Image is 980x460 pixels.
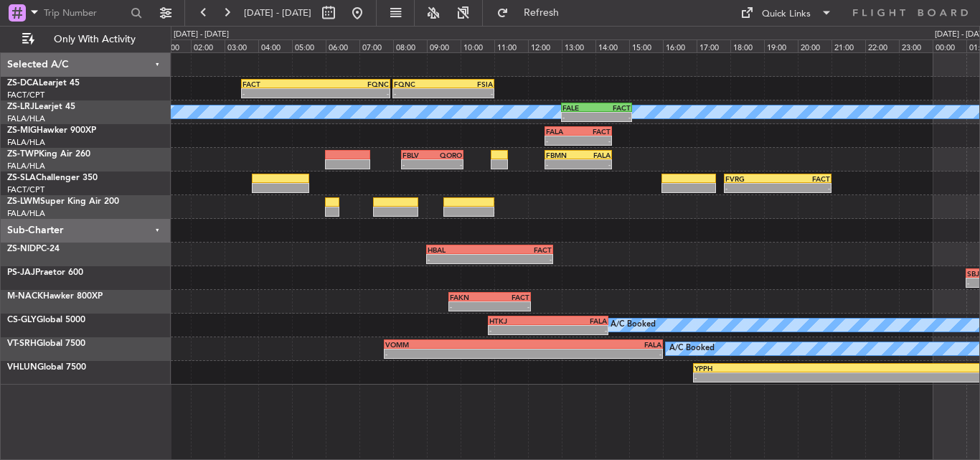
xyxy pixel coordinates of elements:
[629,39,663,52] div: 15:00
[7,339,37,348] span: VT-SRH
[528,39,562,52] div: 12:00
[546,136,578,145] div: -
[432,160,461,169] div: -
[512,8,572,18] span: Refresh
[865,39,899,52] div: 22:00
[694,373,890,382] div: -
[725,184,778,192] div: -
[7,245,36,253] span: ZS-NID
[450,302,489,311] div: -
[225,39,258,52] div: 03:00
[523,340,661,349] div: FALA
[394,89,443,98] div: -
[831,39,865,52] div: 21:00
[157,39,191,52] div: 01:00
[578,160,611,169] div: -
[669,338,715,360] div: A/C Booked
[546,151,578,159] div: FBMN
[432,151,461,159] div: QORO
[490,1,576,24] button: Refresh
[7,292,103,301] a: M-NACKHawker 800XP
[242,80,316,88] div: FACT
[37,34,151,44] span: Only With Activity
[7,161,45,172] a: FALA/HLA
[7,90,44,100] a: FACT/CPT
[546,160,578,169] div: -
[733,1,839,24] button: Quick Links
[489,316,548,325] div: HTKJ
[443,89,493,98] div: -
[394,80,443,88] div: FQNC
[697,39,730,52] div: 17:00
[489,302,529,311] div: -
[694,364,890,372] div: YPPH
[562,113,596,121] div: -
[174,29,229,41] div: [DATE] - [DATE]
[7,316,85,324] a: CS-GLYGlobal 5000
[7,113,45,124] a: FALA/HLA
[242,89,316,98] div: -
[7,79,39,88] span: ZS-DCA
[7,174,98,182] a: ZS-SLAChallenger 350
[523,349,661,358] div: -
[7,150,90,159] a: ZS-TWPKing Air 260
[7,150,39,159] span: ZS-TWP
[7,245,60,253] a: ZS-NIDPC-24
[393,39,427,52] div: 08:00
[7,79,80,88] a: ZS-DCALearjet 45
[450,293,489,301] div: FAKN
[428,255,489,263] div: -
[258,39,292,52] div: 04:00
[725,174,778,183] div: FVRG
[244,6,311,19] span: [DATE] - [DATE]
[7,363,37,372] span: VHLUN
[428,245,489,254] div: HBAL
[326,39,359,52] div: 06:00
[596,113,630,121] div: -
[7,316,37,324] span: CS-GLY
[546,127,578,136] div: FALA
[899,39,933,52] div: 23:00
[427,39,461,52] div: 09:00
[489,293,529,301] div: FACT
[778,184,830,192] div: -
[562,103,596,112] div: FALE
[7,197,40,206] span: ZS-LWM
[359,39,393,52] div: 07:00
[730,39,764,52] div: 18:00
[7,292,43,301] span: M-NACK
[292,39,326,52] div: 05:00
[7,197,119,206] a: ZS-LWMSuper King Air 200
[578,136,611,145] div: -
[385,349,523,358] div: -
[402,151,432,159] div: FBLV
[663,39,697,52] div: 16:00
[316,89,389,98] div: -
[7,339,85,348] a: VT-SRHGlobal 7500
[489,255,551,263] div: -
[489,245,551,254] div: FACT
[7,174,36,182] span: ZS-SLA
[461,39,494,52] div: 10:00
[316,80,389,88] div: FQNC
[7,126,96,135] a: ZS-MIGHawker 900XP
[778,174,830,183] div: FACT
[578,151,611,159] div: FALA
[385,340,523,349] div: VOMM
[44,2,126,24] input: Trip Number
[595,39,629,52] div: 14:00
[191,39,225,52] div: 02:00
[7,208,45,219] a: FALA/HLA
[7,363,86,372] a: VHLUNGlobal 7500
[7,268,35,277] span: PS-JAJ
[7,184,44,195] a: FACT/CPT
[7,103,34,111] span: ZS-LRJ
[562,39,595,52] div: 13:00
[443,80,493,88] div: FSIA
[578,127,611,136] div: FACT
[548,316,607,325] div: FALA
[933,39,966,52] div: 00:00
[489,326,548,334] div: -
[7,126,37,135] span: ZS-MIG
[548,326,607,334] div: -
